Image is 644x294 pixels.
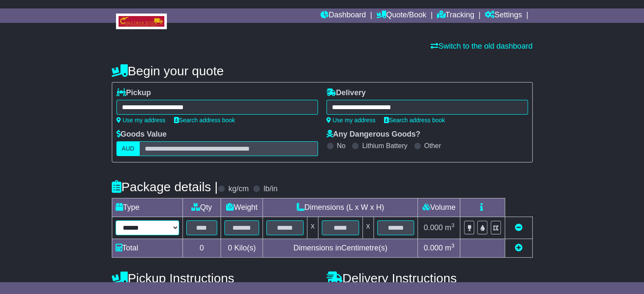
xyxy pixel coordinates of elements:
td: Dimensions in Centimetre(s) [263,239,418,258]
td: Type [112,198,182,217]
td: Qty [182,198,221,217]
label: Delivery [326,88,366,98]
span: m [445,244,455,252]
a: Search address book [384,117,445,124]
h4: Pickup Instructions [112,271,318,285]
span: 0 [228,244,232,252]
a: Use my address [116,117,166,124]
label: Other [424,142,441,150]
span: 0.000 [424,223,443,232]
a: Remove this item [515,223,522,232]
label: Lithium Battery [362,142,407,150]
h4: Begin your quote [112,64,533,78]
td: Volume [418,198,460,217]
a: Search address book [174,117,235,124]
a: Settings [485,8,522,23]
sup: 3 [451,242,455,249]
a: Switch to the old dashboard [431,42,532,50]
td: x [362,217,373,239]
td: Weight [221,198,263,217]
label: Any Dangerous Goods? [326,130,420,139]
td: Total [112,239,182,258]
label: AUD [116,141,140,156]
span: m [445,223,455,232]
a: Tracking [437,8,474,23]
td: x [307,217,318,239]
span: 0.000 [424,244,443,252]
td: 0 [182,239,221,258]
a: Quote/Book [376,8,426,23]
h4: Package details | [112,180,218,194]
label: Pickup [116,88,151,98]
td: Kilo(s) [221,239,263,258]
sup: 3 [451,222,455,228]
a: Add new item [515,244,522,252]
h4: Delivery Instructions [326,271,533,285]
label: lb/in [263,184,277,194]
td: Dimensions (L x W x H) [263,198,418,217]
label: Goods Value [116,130,167,139]
a: Dashboard [321,8,366,23]
a: Use my address [326,117,376,124]
label: No [337,142,345,150]
label: kg/cm [228,184,249,194]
